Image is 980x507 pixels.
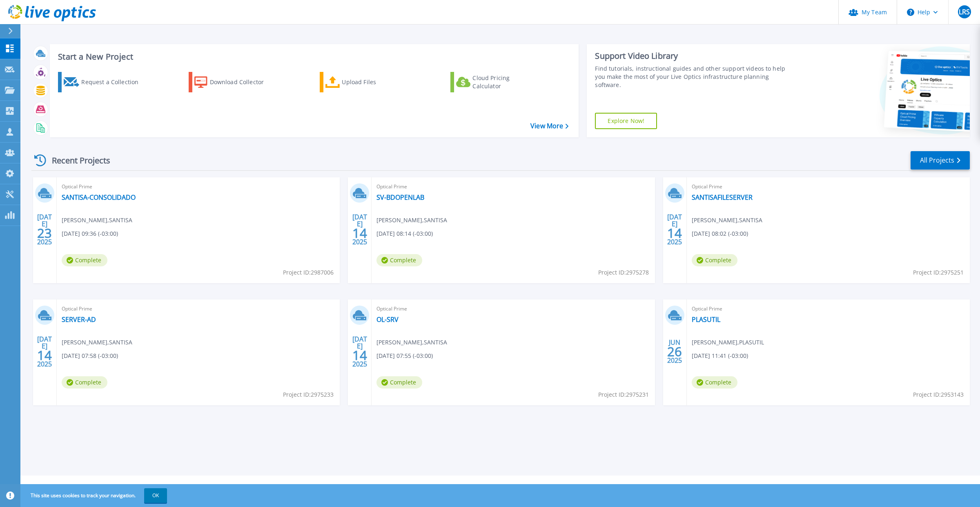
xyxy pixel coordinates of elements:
span: Complete [692,376,737,389]
div: Download Collector [210,74,275,90]
span: 26 [667,348,682,355]
span: Optical Prime [62,304,335,313]
span: Project ID: 2975251 [913,268,964,277]
div: Support Video Library [595,51,792,61]
span: Project ID: 2975278 [598,268,649,277]
span: [PERSON_NAME] , SANTISA [62,216,132,225]
a: All Projects [911,151,970,170]
div: Request a Collection [81,74,147,90]
div: Recent Projects [31,150,121,170]
a: Explore Now! [595,113,657,129]
span: [PERSON_NAME] , SANTISA [62,338,132,347]
span: 14 [37,352,52,359]
a: View More [530,122,568,130]
span: 14 [352,230,367,237]
span: [DATE] 08:02 (-03:00) [692,229,748,238]
a: OL-SRV [376,315,399,324]
span: Optical Prime [692,182,965,191]
span: Optical Prime [376,182,650,191]
a: Upload Files [320,72,411,92]
a: Download Collector [189,72,280,92]
span: Optical Prime [692,304,965,313]
div: [DATE] 2025 [667,214,682,244]
span: [DATE] 07:58 (-03:00) [62,351,118,360]
span: 14 [352,352,367,359]
span: [PERSON_NAME] , PLASUTIL [692,338,764,347]
a: SANTISA-CONSOLIDADO [62,193,136,201]
a: SERVER-AD [62,315,96,324]
span: [DATE] 09:36 (-03:00) [62,229,118,238]
span: Project ID: 2953143 [913,390,964,399]
span: Complete [692,254,737,266]
div: Upload Files [342,74,407,90]
span: [DATE] 07:55 (-03:00) [376,351,433,360]
a: SV-BDOPENLAB [376,193,424,201]
a: PLASUTIL [692,315,720,324]
span: Complete [376,254,422,266]
div: [DATE] 2025 [37,214,52,244]
div: [DATE] 2025 [352,214,367,244]
span: [PERSON_NAME] , SANTISA [692,216,762,225]
span: 14 [667,230,682,237]
span: This site uses cookies to track your navigation. [22,488,167,503]
a: Request a Collection [58,72,149,92]
span: Complete [376,376,422,389]
div: Cloud Pricing Calculator [472,74,538,90]
button: OK [144,488,167,503]
span: [PERSON_NAME] , SANTISA [376,216,447,225]
a: Cloud Pricing Calculator [450,72,541,92]
h3: Start a New Project [58,52,568,61]
span: Complete [62,376,107,389]
a: SANTISAFILESERVER [692,193,753,201]
span: Optical Prime [376,304,650,313]
span: Project ID: 2987006 [283,268,334,277]
span: Optical Prime [62,182,335,191]
div: Find tutorials, instructional guides and other support videos to help you make the most of your L... [595,65,792,89]
span: Complete [62,254,107,266]
div: [DATE] 2025 [37,337,52,366]
span: [DATE] 08:14 (-03:00) [376,229,433,238]
span: Project ID: 2975233 [283,390,334,399]
span: 23 [37,230,52,237]
div: JUN 2025 [667,337,682,366]
span: [PERSON_NAME] , SANTISA [376,338,447,347]
span: [DATE] 11:41 (-03:00) [692,351,748,360]
span: LRS [959,9,970,15]
div: [DATE] 2025 [352,337,367,366]
span: Project ID: 2975231 [598,390,649,399]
